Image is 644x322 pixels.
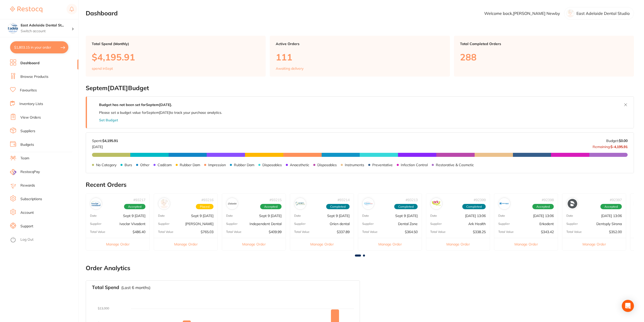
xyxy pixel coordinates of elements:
h2: Septem[DATE] Budget [86,85,634,92]
p: Ivoclar Vivadent [119,222,145,226]
p: Date [90,214,97,218]
p: Date [566,214,573,218]
span: Placed [196,204,213,209]
p: # 93215 [269,198,282,202]
a: Favourites [20,88,37,93]
p: Total Value [430,230,446,234]
button: Manage Order [222,238,286,250]
p: Total Spend (Monthly) [92,42,260,46]
p: Switch account [21,29,72,34]
img: Ark Health [432,199,441,208]
p: Sept 9 [DATE] [327,214,350,218]
p: Supplier [90,222,101,226]
span: Accepted [532,204,554,209]
p: Total Value [90,230,105,234]
img: Ivoclar Vivadent [91,199,101,208]
p: Total Value [362,230,378,234]
h2: Order Analytics [86,265,634,272]
p: Supplier [294,222,305,226]
img: RestocqPay [10,169,16,175]
button: Manage Order [494,238,558,250]
p: [PERSON_NAME] [185,222,213,226]
p: Total Completed Orders [460,42,628,46]
p: Date [498,214,505,218]
p: Sept 9 [DATE] [395,214,418,218]
div: Open Intercom Messenger [622,300,634,312]
p: Ark Health [468,222,486,226]
a: Active Orders111Awaiting delivery [270,36,450,77]
h4: East Adelaide Dental Studio [21,23,72,28]
p: Rubber Dam [180,163,200,167]
strong: $-4,195.91 [610,145,628,149]
p: Instruments [345,163,364,167]
span: Completed [326,204,350,209]
span: Completed [394,204,418,209]
p: # 93214 [338,198,350,202]
a: Team [20,156,29,161]
p: # 92399 [474,198,486,202]
p: Supplier [158,222,169,226]
h2: Recent Orders [86,181,634,188]
a: RestocqPay [10,169,40,175]
img: Independent Dental [227,199,237,208]
p: Impression [208,163,226,167]
button: Manage Order [426,238,490,250]
p: Disposables [262,163,282,167]
p: Date [226,214,233,218]
a: Log Out [20,237,34,242]
button: Log Out [10,236,77,244]
a: Inventory Lists [19,101,43,106]
p: Restorative & Cosmetic [436,163,474,167]
a: Rewards [20,183,35,188]
span: Accepted [260,204,282,209]
p: Preventative [372,163,393,167]
p: Independent Dental [250,222,282,226]
a: Browse Products [20,74,48,79]
a: Total Spend (Monthly)$4,195.91spend inSept [86,36,266,77]
p: Awaiting delivery [276,66,303,70]
button: Set Budget [99,118,118,122]
img: Dental Zone [363,199,373,208]
a: Account [20,210,34,215]
p: Date [294,214,301,218]
p: [DATE] 13:06 [533,214,554,218]
span: Accepted [600,204,622,209]
p: [DATE] 13:06 [601,214,622,218]
p: Total Value [226,230,241,234]
p: 288 [460,52,628,62]
img: Adam Dental [159,199,169,208]
p: Erkodent [539,222,554,226]
p: 111 [276,52,444,62]
img: Orien dental [295,199,305,208]
p: Disposables [317,163,337,167]
p: $409.99 [269,230,282,234]
button: $1,803.15 in your order [10,41,68,53]
p: Anaesthetic [290,163,309,167]
p: Total Value [158,230,173,234]
p: East Adelaide Dental Studio [576,11,630,16]
p: Other [140,163,149,167]
p: (Last 6 months) [121,285,150,290]
p: spend in Sept [92,66,113,70]
span: Accepted [124,204,145,209]
p: No Category [96,163,116,167]
span: RestocqPay [20,169,40,174]
p: Budget: [606,139,628,143]
img: Dentsply Sirona [568,199,577,208]
img: East Adelaide Dental Studio [8,23,18,33]
p: Burs [125,163,132,167]
p: Dentsply Sirona [596,222,622,226]
p: $4,195.91 [92,52,260,62]
p: Orien dental [330,222,350,226]
p: Sept 9 [DATE] [191,214,213,218]
a: View Orders [20,115,41,120]
button: Manage Order [154,238,218,250]
p: Infection Control [401,163,428,167]
p: [DATE] 13:06 [465,214,486,218]
p: Total Value [294,230,310,234]
strong: Budget has not been set for Septem[DATE] . [99,102,172,107]
p: $352.00 [609,230,622,234]
p: $337.89 [337,230,350,234]
strong: $4,195.91 [102,138,118,143]
p: Cad/cam [158,163,172,167]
